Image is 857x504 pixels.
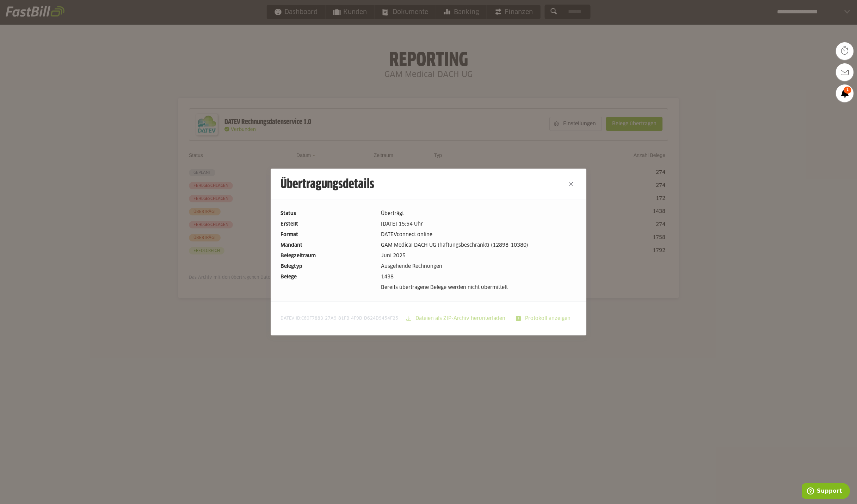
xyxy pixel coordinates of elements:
[802,483,850,500] iframe: Opens a widget where you can find more information
[280,210,375,218] dt: Status
[381,210,577,218] dd: Überträgt
[844,87,851,94] span: 1
[381,241,577,249] dd: GAM Medical DACH UG (haftungsbeschränkt) (12898-10380)
[280,241,375,249] dt: Mandant
[280,273,375,281] dt: Belege
[280,252,375,260] dt: Belegzeitraum
[280,263,375,270] dt: Belegtyp
[280,316,398,321] span: DATEV ID:
[381,273,577,281] dd: 1438
[381,252,577,260] dd: Juni 2025
[280,231,375,239] dt: Format
[381,284,577,291] dd: Bereits übertragene Belege werden nicht übermittelt
[402,311,511,326] sl-button: Dateien als ZIP-Archiv herunterladen
[280,220,375,228] dt: Erstellt
[836,84,853,102] a: 1
[301,316,398,321] span: C60F7883-27A9-81FB-4F9D-D624D9454F25
[381,263,577,270] dd: Ausgehende Rechnungen
[511,311,577,326] sl-button: Protokoll anzeigen
[381,231,577,239] dd: DATEVconnect online
[381,220,577,228] dd: [DATE] 15:54 Uhr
